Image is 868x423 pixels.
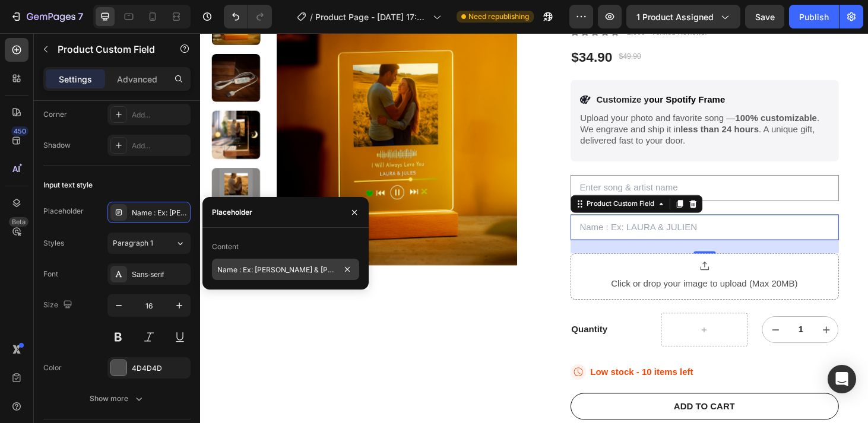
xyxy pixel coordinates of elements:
[132,269,188,280] div: Sans-serif
[43,206,84,217] div: Placeholder
[59,73,92,85] p: Settings
[416,355,526,368] p: Low stock - 10 items left
[438,259,637,276] div: Click or drop your image to upload (Max 20MB)
[9,217,28,227] div: Beta
[5,5,88,28] button: 7
[505,392,571,405] div: ADD TO CART
[132,208,188,218] div: Name : Ex: [PERSON_NAME] & [PERSON_NAME]
[58,42,159,56] p: Product Custom Field
[200,33,868,423] iframe: Design area
[212,241,239,252] div: Content
[627,303,654,330] input: quantity
[43,238,64,249] div: Styles
[410,177,487,187] div: Product Custom Field
[212,207,252,218] div: Placeholder
[626,5,740,28] button: 1 product assigned
[636,11,714,23] span: 1 product assigned
[799,11,829,23] div: Publish
[11,126,28,136] div: 450
[113,238,153,249] span: Paragraph 1
[132,141,188,151] div: Add...
[468,11,529,22] span: Need republishing
[43,362,62,373] div: Color
[224,5,272,28] div: Undo/Redo
[512,97,596,107] strong: less than 24 hours
[43,388,191,409] button: Show more
[423,65,560,78] p: Customize y
[654,303,681,330] button: increment
[789,5,839,28] button: Publish
[310,11,313,23] span: /
[43,180,93,190] div: Input text style
[745,5,784,28] button: Save
[43,140,71,151] div: Shadow
[395,193,681,221] input: Name : Ex: LAURA & JULIEN
[479,66,560,76] span: our Spotify Frame
[395,384,681,412] button: ADD TO CART
[43,269,58,279] div: Font
[90,393,145,405] div: Show more
[395,151,681,179] input: Enter song & artist name
[78,9,83,24] p: 7
[43,297,75,313] div: Size
[132,363,188,374] div: 4D4D4D
[43,109,67,120] div: Corner
[755,12,775,22] span: Save
[107,233,191,254] button: Paragraph 1
[571,85,658,96] strong: 100% customizable
[600,303,627,330] button: decrement
[132,110,188,120] div: Add...
[828,365,856,393] div: Open Intercom Messenger
[406,85,571,96] span: Upload your photo and favorite song —
[395,309,487,324] div: Quantity
[315,11,428,23] span: Product Page - [DATE] 17:08:54
[117,73,157,85] p: Advanced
